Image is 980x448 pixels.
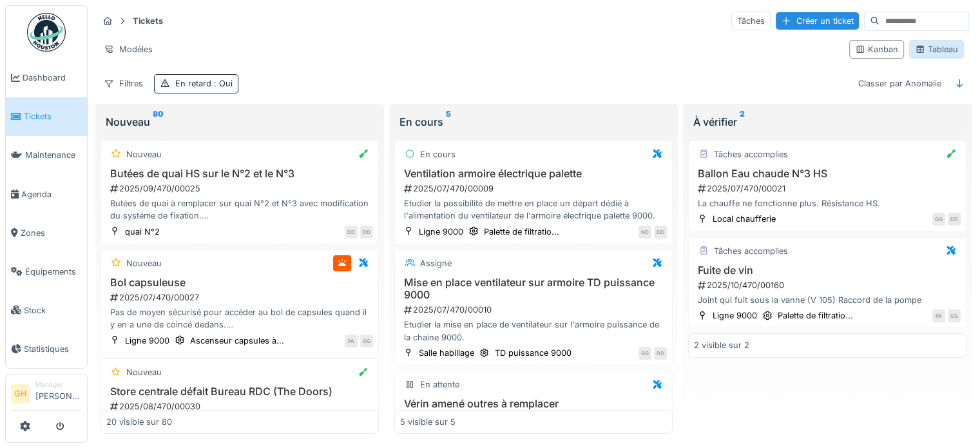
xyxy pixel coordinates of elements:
[731,12,771,30] div: Tâches
[400,197,667,222] div: Etudier la possibilité de mettre en place un départ dédié à l'alimentation du ventilateur de l'ar...
[694,168,961,180] h3: Ballon Eau chaude N°3 HS
[11,380,82,411] a: GH Manager[PERSON_NAME]
[345,226,358,239] div: DD
[360,335,373,347] div: GG
[24,304,82,317] span: Stock
[6,252,87,291] a: Équipements
[153,114,164,130] sup: 80
[11,384,30,404] li: GH
[126,366,162,378] div: Nouveau
[419,347,474,359] div: Salle habillage
[639,226,651,239] div: ND
[6,59,87,97] a: Dashboard
[400,416,456,428] div: 5 visible sur 5
[6,213,87,252] a: Zones
[106,277,373,289] h3: Bol capsuleuse
[360,226,373,239] div: DD
[697,279,961,291] div: 2025/10/470/00160
[106,197,373,222] div: Butées de quai à remplacer sur quai N°2 et N°3 avec modification du systéme de fixation. * devis ...
[400,168,667,180] h3: Ventilation armoire électrique palette
[106,385,373,398] h3: Store centrale défait Bureau RDC (The Doors)
[740,114,745,130] sup: 2
[345,335,358,347] div: PA
[420,148,456,161] div: En cours
[6,136,87,175] a: Maintenance
[639,347,651,360] div: GG
[21,227,82,239] span: Zones
[399,114,668,130] div: En cours
[109,182,373,195] div: 2025/09/470/00025
[35,380,82,407] li: [PERSON_NAME]
[932,309,945,322] div: PA
[24,110,82,122] span: Tickets
[915,43,958,55] div: Tableau
[654,226,667,239] div: DD
[714,245,788,257] div: Tâches accomplies
[948,213,961,226] div: DD
[694,197,961,209] div: La chauffe ne fonctionne plus. Résistance HS.
[420,257,452,269] div: Assigné
[190,335,284,347] div: Ascenseur capsules à...
[693,114,961,130] div: À vérifier
[125,226,160,238] div: quai N°2
[106,168,373,180] h3: Butées de quai HS sur le N°2 et le N°3
[713,213,776,225] div: Local chaufferie
[654,347,667,360] div: DD
[697,182,961,195] div: 2025/07/470/00021
[948,309,961,322] div: GG
[21,188,82,200] span: Agenda
[109,291,373,304] div: 2025/07/470/00027
[400,277,667,301] h3: Mise en place ventilateur sur armoire TD puissance 9000
[175,77,233,90] div: En retard
[128,15,168,27] strong: Tickets
[484,226,559,238] div: Palette de filtratio...
[98,40,159,59] div: Modèles
[403,304,667,316] div: 2025/07/470/00010
[25,266,82,278] span: Équipements
[419,226,463,238] div: Ligne 9000
[855,43,898,55] div: Kanban
[6,97,87,136] a: Tickets
[106,306,373,331] div: Pas de moyen sécurisé pour accéder au bol de capsules quand il y en a une de coincé dedans. (Mett...
[713,309,757,322] div: Ligne 9000
[6,329,87,368] a: Statistiques
[98,74,149,93] div: Filtres
[694,294,961,306] div: Joint qui fuit sous la vanne (V 105) Raccord de la pompe
[400,398,667,410] h3: Vérin amené outres à remplacer
[35,380,82,389] div: Manager
[495,347,572,359] div: TD puissance 9000
[403,182,667,195] div: 2025/07/470/00009
[420,378,459,391] div: En attente
[852,74,947,93] div: Classer par Anomalie
[27,13,66,52] img: Badge_color-CXgf-gQk.svg
[106,416,172,428] div: 20 visible sur 80
[6,291,87,329] a: Stock
[23,72,82,84] span: Dashboard
[126,148,162,161] div: Nouveau
[211,79,233,88] span: : Oui
[126,257,162,269] div: Nouveau
[932,213,945,226] div: GG
[714,148,788,161] div: Tâches accomplies
[25,149,82,161] span: Maintenance
[778,309,853,322] div: Palette de filtratio...
[694,339,749,351] div: 2 visible sur 2
[125,335,169,347] div: Ligne 9000
[776,12,859,30] div: Créer un ticket
[106,114,374,130] div: Nouveau
[400,318,667,343] div: Etudier la mise en place de ventilateur sur l'armoire puissance de la chaine 9000.
[24,343,82,355] span: Statistiques
[109,400,373,413] div: 2025/08/470/00030
[6,175,87,213] a: Agenda
[694,264,961,277] h3: Fuite de vin
[446,114,451,130] sup: 5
